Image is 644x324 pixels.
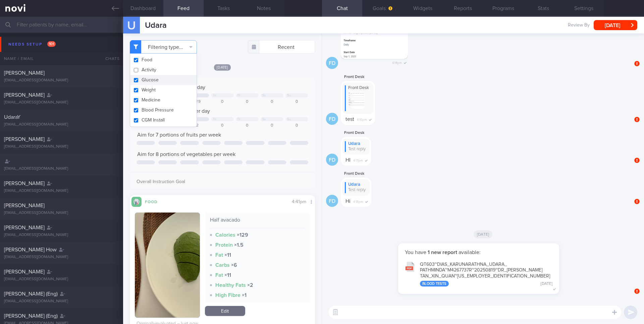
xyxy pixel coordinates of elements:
div: Blood Tests [420,281,449,287]
img: Replying to photo by Front Desk [348,92,365,109]
div: Food [142,198,168,204]
strong: Fat [215,252,223,258]
button: QT603~DIAS_KARUNARATHNA_UDARA_PATHMINDA~M4267737R~20250819~DR_[PERSON_NAME]TAN_XIN_QUAN~[US_EMPLO... [401,257,556,290]
span: 4:18pm [353,198,363,204]
div: 0 [211,99,234,104]
button: Glucose [130,75,197,85]
button: Filtering type... [130,40,197,54]
span: Hi [345,198,351,204]
div: Su [287,117,291,121]
div: 0 [285,123,308,128]
span: Aim for 7 portions of fruits per week [137,132,221,138]
div: 0 [211,123,234,128]
span: UdaraY [4,114,20,120]
span: [PERSON_NAME] [4,203,45,208]
div: Half avacado [210,217,305,228]
div: [EMAIL_ADDRESS][DOMAIN_NAME] [4,277,119,282]
strong: × 11 [224,272,231,278]
span: [PERSON_NAME] (Eng) [4,291,58,297]
div: 0 [236,99,259,104]
div: Chats [96,52,123,65]
div: FD [326,154,338,166]
div: Fr [237,94,240,97]
img: Half avacado [135,213,200,318]
div: 129 [186,99,209,104]
strong: × 2 [247,282,253,288]
div: [EMAIL_ADDRESS][DOMAIN_NAME] [4,188,119,193]
span: [PERSON_NAME] [4,137,45,142]
div: Front Desk [341,129,391,137]
span: 4:16pm [357,116,367,122]
div: 0 [236,123,259,128]
div: Front Desk [341,73,395,81]
div: [EMAIL_ADDRESS][DOMAIN_NAME] [4,100,119,105]
div: 2 [186,123,209,128]
strong: × 129 [237,232,248,238]
strong: Healthy Fats [215,282,246,288]
button: Blood Pressure [130,105,197,115]
div: Needs setup [7,40,57,49]
strong: × 6 [231,262,237,268]
button: Activity [130,65,197,75]
div: 0 [261,99,283,104]
span: [PERSON_NAME] (Eng) [4,313,58,319]
div: [EMAIL_ADDRESS][DOMAIN_NAME] [4,299,119,304]
span: 4:14pm [392,59,402,65]
span: [DATE] [474,230,493,238]
div: Sa [262,94,266,97]
span: Aim for 8 portions of vegetables per week [137,152,235,157]
div: Fr [237,117,240,121]
div: Udara [345,141,367,147]
strong: × 11 [224,252,231,258]
div: Th [213,117,216,121]
div: [EMAIL_ADDRESS][DOMAIN_NAME] [4,78,119,83]
strong: Calories [215,232,235,238]
div: [EMAIL_ADDRESS][DOMAIN_NAME] [4,255,119,260]
span: test [345,116,354,122]
div: [EMAIL_ADDRESS][DOMAIN_NAME] [4,122,119,127]
div: [DATE] [541,281,552,287]
a: Edit [205,306,245,316]
span: [PERSON_NAME] [4,181,45,186]
button: Weight [130,85,197,95]
div: 0 [261,123,283,128]
div: Test reply [345,147,367,152]
button: CGM Install [130,115,197,125]
div: Su [287,94,291,97]
strong: Fat [215,272,223,278]
strong: Protein [215,242,233,248]
button: [DATE] [594,20,637,30]
span: 101 [47,41,56,47]
p: You have available: [405,249,552,256]
strong: High Fibre [215,293,240,298]
div: FD [326,195,338,207]
div: Test reply [345,187,367,193]
div: Front Desk [341,170,391,178]
button: Food [130,55,197,65]
button: Medicine [130,95,197,105]
div: [EMAIL_ADDRESS][DOMAIN_NAME] [4,233,119,238]
div: Th [213,94,216,97]
span: [PERSON_NAME] [4,269,45,274]
div: Sa [262,117,266,121]
strong: × 1 [242,293,247,298]
span: [PERSON_NAME] [4,70,45,76]
div: [EMAIL_ADDRESS][DOMAIN_NAME] [4,166,119,171]
div: FD [326,113,338,125]
span: Review By [568,22,590,28]
div: 0 [285,99,308,104]
strong: 1 new report [426,250,459,255]
div: [EMAIL_ADDRESS][DOMAIN_NAME] [4,211,119,216]
div: Front Desk [345,85,371,91]
span: [PERSON_NAME] How [4,247,57,252]
span: [PERSON_NAME] [4,225,45,230]
div: U [119,13,144,38]
div: Udara [345,182,367,187]
strong: × 1.5 [234,242,244,248]
span: HI [345,157,351,163]
strong: Carbs [215,262,230,268]
span: Udara [145,21,167,29]
div: FD [326,57,338,69]
div: QT603~DIAS_ KARUNARATHNA_ UDARA_ PATHMINDA~M4267737R~20250819~DR_ [PERSON_NAME] TAN_ XIN_ QUAN~[U... [420,262,552,287]
span: Overall Instruction Goal [137,179,185,184]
